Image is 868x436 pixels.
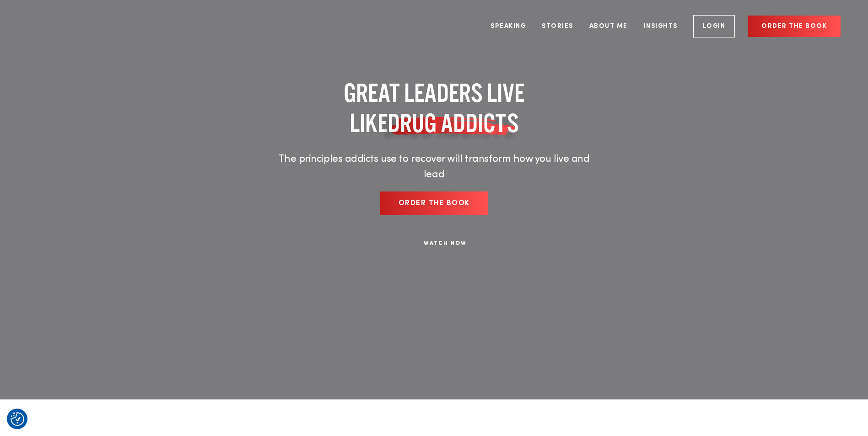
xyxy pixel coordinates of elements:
[399,200,470,207] span: Order the book
[537,411,706,425] div: Thrive in Work and Life
[27,17,82,36] a: Company Logo Company Logo
[380,191,488,215] a: Order the book
[637,9,685,43] a: Insights
[350,411,518,425] div: Remove The Need to Impress
[693,15,735,37] a: Login
[11,412,24,426] img: Revisit consent button
[388,108,519,138] span: DRUG ADDICTS
[748,16,841,37] a: Order the book
[11,412,24,426] button: Consent Preferences
[484,9,533,43] a: Speaking
[162,411,331,425] div: Find Your Secret Weapon
[535,9,580,43] a: Stories
[424,241,467,246] a: WATCH NOW
[582,9,635,43] a: About Me
[272,78,597,138] h1: GREAT LEADERS LIVE LIKE
[278,154,589,180] span: The principles addicts use to recover will transform how you live and lead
